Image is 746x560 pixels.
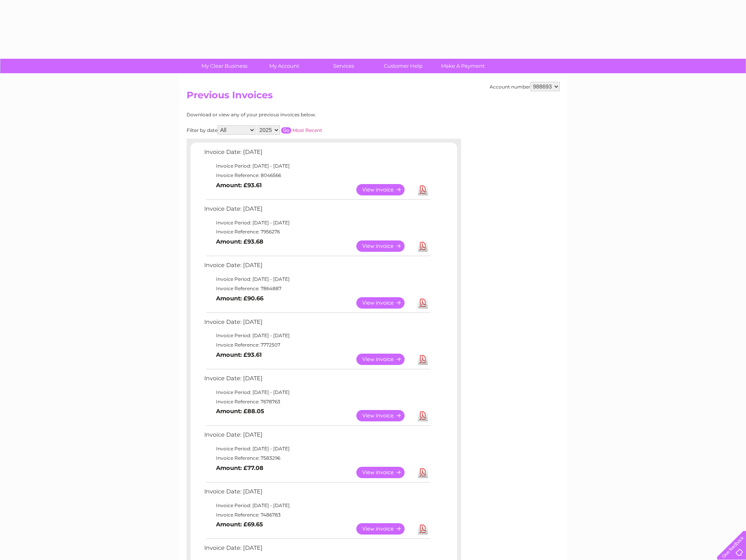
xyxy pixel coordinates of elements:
td: Invoice Period: [DATE] - [DATE] [202,501,432,510]
a: View [356,184,414,195]
td: Invoice Date: [DATE] [202,430,432,444]
td: Invoice Period: [DATE] - [DATE] [202,218,432,228]
a: Customer Help [371,59,436,73]
a: View [356,410,414,421]
b: Amount: £69.65 [216,521,263,528]
a: View [356,467,414,478]
td: Invoice Date: [DATE] [202,260,432,275]
a: Most Recent [292,127,322,133]
td: Invoice Reference: 7956276 [202,227,432,237]
td: Invoice Date: [DATE] [202,486,432,501]
td: Invoice Reference: 7864887 [202,284,432,293]
a: My Clear Business [192,59,257,73]
a: Download [418,410,428,421]
a: Download [418,297,428,309]
a: My Account [252,59,316,73]
td: Invoice Date: [DATE] [202,373,432,388]
td: Invoice Reference: 7583296 [202,453,432,463]
td: Invoice Date: [DATE] [202,204,432,218]
a: Download [418,184,428,195]
b: Amount: £93.61 [216,351,262,358]
a: View [356,354,414,365]
a: View [356,240,414,252]
td: Invoice Date: [DATE] [202,147,432,161]
td: Invoice Period: [DATE] - [DATE] [202,444,432,453]
td: Invoice Reference: 7678763 [202,397,432,406]
b: Amount: £93.61 [216,182,262,189]
b: Amount: £77.08 [216,464,263,471]
a: Services [311,59,376,73]
td: Invoice Period: [DATE] - [DATE] [202,388,432,397]
a: Download [418,354,428,365]
td: Invoice Reference: 8046566 [202,171,432,180]
td: Invoice Date: [DATE] [202,317,432,331]
a: View [356,523,414,535]
td: Invoice Period: [DATE] - [DATE] [202,275,432,284]
div: Download or view any of your previous invoices below. [187,112,392,117]
a: View [356,297,414,309]
td: Invoice Reference: 7486783 [202,510,432,520]
h2: Previous Invoices [187,90,560,105]
a: Make A Payment [430,59,495,73]
a: Download [418,467,428,478]
td: Invoice Period: [DATE] - [DATE] [202,331,432,340]
b: Amount: £88.05 [216,408,264,415]
a: Download [418,523,428,535]
b: Amount: £90.66 [216,295,263,302]
a: Download [418,240,428,252]
td: Invoice Period: [DATE] - [DATE] [202,161,432,171]
td: Invoice Reference: 7772507 [202,340,432,350]
td: Invoice Date: [DATE] [202,543,432,557]
div: Filter by date [187,125,392,135]
div: Account number [490,82,560,91]
b: Amount: £93.68 [216,238,263,245]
